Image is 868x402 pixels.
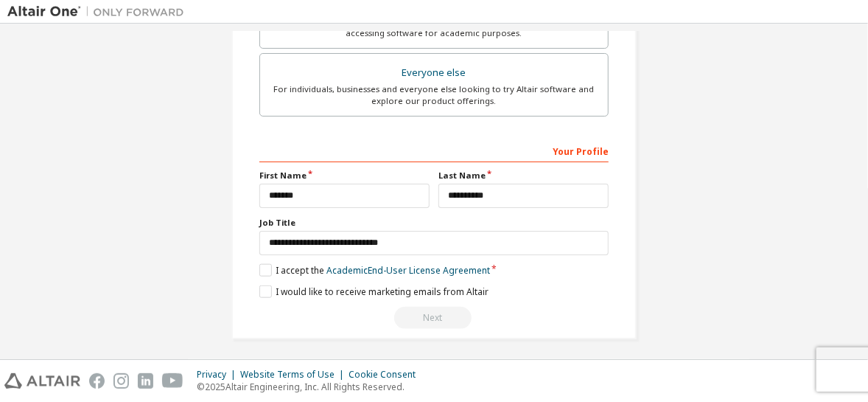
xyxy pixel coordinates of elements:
[240,369,349,381] div: Website Terms of Use
[259,139,609,162] div: Your Profile
[89,373,105,389] img: facebook.svg
[259,170,430,181] label: First Name
[162,373,183,389] img: youtube.svg
[197,381,424,393] p: © 2025 Altair Engineering, Inc. All Rights Reserved.
[197,369,240,381] div: Privacy
[259,307,609,329] div: Read and acccept EULA to continue
[269,83,599,107] div: For individuals, businesses and everyone else looking to try Altair software and explore our prod...
[326,264,490,277] a: Academic End-User License Agreement
[4,373,80,389] img: altair_logo.svg
[259,217,609,229] label: Job Title
[113,373,129,389] img: instagram.svg
[269,63,599,83] div: Everyone else
[138,373,153,389] img: linkedin.svg
[7,4,192,19] img: Altair One
[438,170,609,181] label: Last Name
[259,285,489,298] label: I would like to receive marketing emails from Altair
[259,264,490,277] label: I accept the
[349,369,424,381] div: Cookie Consent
